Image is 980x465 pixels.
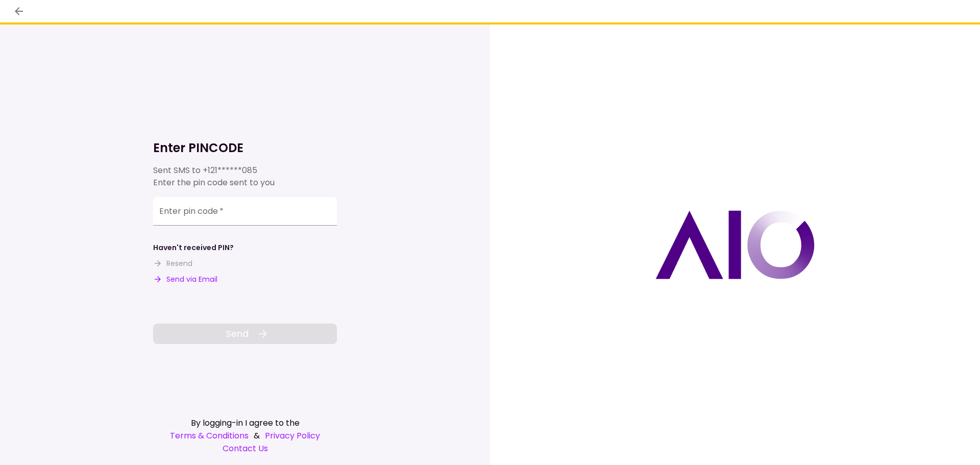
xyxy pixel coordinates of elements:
a: Privacy Policy [265,429,320,442]
div: Haven't received PIN? [153,242,234,253]
div: & [153,429,337,442]
button: Send [153,324,337,344]
button: Resend [153,258,192,269]
img: AIO logo [655,210,815,279]
a: Terms & Conditions [170,429,249,442]
span: Send [226,327,249,340]
h1: Enter PINCODE [153,140,337,156]
button: back [10,3,28,20]
div: By logging-in I agree to the [153,417,337,429]
a: Contact Us [153,442,337,455]
div: Sent SMS to Enter the pin code sent to you [153,164,337,189]
button: Send via Email [153,274,217,285]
